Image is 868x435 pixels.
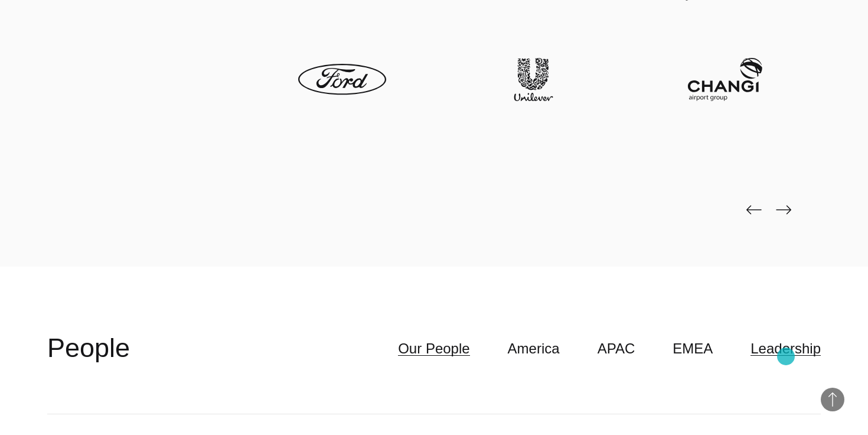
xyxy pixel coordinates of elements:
[508,337,560,360] a: America
[490,58,578,102] img: Unilever
[821,388,844,411] button: Back to Top
[776,205,791,215] img: page-next-black.png
[673,337,713,360] a: EMEA
[681,58,769,102] img: Changi
[47,330,130,366] h2: People
[398,337,469,360] a: Our People
[750,337,821,360] a: Leadership
[598,337,635,360] a: APAC
[298,58,387,102] img: Ford
[746,205,762,215] img: page-back-black.png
